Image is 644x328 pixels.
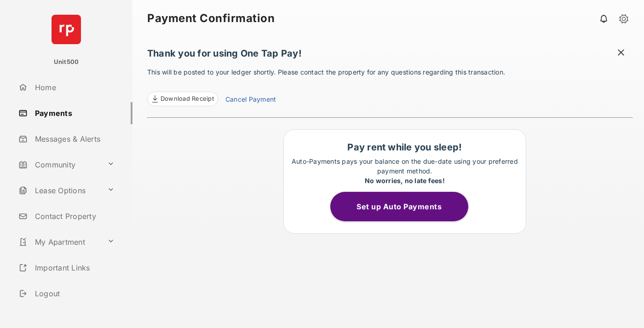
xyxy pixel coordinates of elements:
a: My Apartment [15,231,103,253]
div: No worries, no late fees! [288,176,521,185]
h1: Pay rent while you sleep! [288,142,521,153]
a: Messages & Alerts [15,128,132,150]
a: Cancel Payment [225,94,276,106]
span: Download Receipt [161,94,214,104]
p: This will be posted to your ledger shortly. Please contact the property for any questions regardi... [147,67,633,106]
a: Logout [15,282,132,305]
a: Set up Auto Payments [330,202,479,211]
a: Important Links [15,257,118,279]
a: Community [15,154,103,176]
strong: Payment Confirmation [147,13,275,24]
button: Set up Auto Payments [330,192,468,221]
img: svg+xml;base64,PHN2ZyB4bWxucz0iaHR0cDovL3d3dy53My5vcmcvMjAwMC9zdmciIHdpZHRoPSI2NCIgaGVpZ2h0PSI2NC... [52,15,81,44]
a: Download Receipt [147,92,218,106]
a: Payments [15,102,132,124]
h1: Thank you for using One Tap Pay! [147,48,633,63]
a: Contact Property [15,205,132,227]
p: Unit500 [54,58,79,67]
a: Home [15,76,132,98]
p: Auto-Payments pays your balance on the due-date using your preferred payment method. [288,156,521,185]
a: Lease Options [15,179,103,201]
